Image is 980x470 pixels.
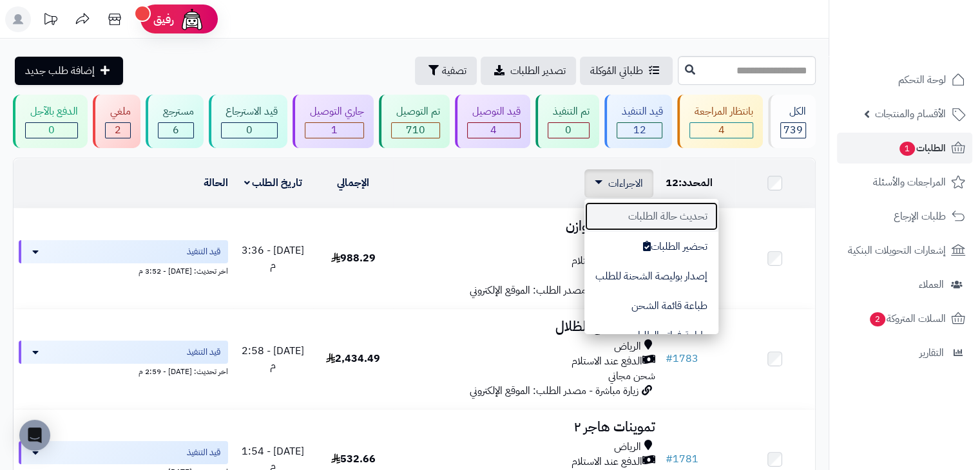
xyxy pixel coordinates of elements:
[467,104,521,119] div: قيد التوصيل
[115,122,121,138] span: 2
[919,276,944,294] span: العملاء
[187,346,220,359] span: قيد التنفيذ
[204,175,228,191] a: الحالة
[481,57,576,85] a: تصدير الطلبات
[533,95,602,148] a: تم التنفيذ 0
[580,57,673,85] a: طلباتي المُوكلة
[158,104,194,119] div: مسترجع
[470,283,639,298] span: زيارة مباشرة - مصدر الطلب: الموقع الإلكتروني
[19,364,228,377] div: اخر تحديث: [DATE] - 2:59 م
[106,123,130,138] div: 2
[584,321,718,350] button: طباعة فواتير الطلبات
[666,351,673,366] span: #
[837,201,972,232] a: طلبات الإرجاع
[614,339,641,354] span: الرياض
[25,63,95,79] span: إضافة طلب جديد
[614,440,641,455] span: الرياض
[173,122,179,138] span: 6
[392,123,439,138] div: 710
[718,122,725,138] span: 4
[837,337,972,368] a: التقارير
[666,175,678,191] span: 12
[153,12,174,27] span: رفيق
[602,95,675,148] a: قيد التنفيذ 12
[242,243,304,273] span: [DATE] - 3:36 م
[442,63,466,79] span: تصفية
[290,95,376,148] a: جاري التوصيل 1
[848,241,946,259] span: إشعارات التحويلات البنكية
[666,351,698,366] a: #1783
[617,123,662,138] div: 12
[331,250,376,266] span: 988.29
[584,202,718,231] button: تحديث حالة الطلبات
[490,122,497,138] span: 4
[206,95,291,148] a: قيد الاسترجاع 0
[666,451,673,467] span: #
[783,122,803,138] span: 739
[415,57,477,85] button: تصفية
[246,122,253,138] span: 0
[221,104,278,119] div: قيد الاسترجاع
[873,173,946,191] span: المراجعات والأسئلة
[90,95,143,148] a: ملغي 2
[187,446,220,459] span: قيد التنفيذ
[608,368,655,384] span: شحن مجاني
[15,57,123,85] a: إضافة طلب جديد
[689,104,753,119] div: بانتظار المراجعة
[633,122,646,138] span: 12
[919,344,944,362] span: التقارير
[675,95,765,148] a: بانتظار المراجعة 4
[305,104,364,119] div: جاري التوصيل
[244,175,303,191] a: تاريخ الطلب
[406,122,425,138] span: 710
[898,139,946,157] span: الطلبات
[584,261,718,291] button: إصدار بوليصة الشحنة للطلب
[470,383,639,399] span: زيارة مباشرة - مصدر الطلب: الموقع الإلكتروني
[837,269,972,300] a: العملاء
[595,176,643,191] a: الاجراءات
[875,105,946,123] span: الأقسام والمنتجات
[617,104,663,119] div: قيد التنفيذ
[398,319,655,334] h3: تموينات زرع الظلال
[690,123,753,138] div: 4
[869,310,946,328] span: السلات المتروكة
[19,263,228,277] div: اخر تحديث: [DATE] - 3:52 م
[26,123,77,138] div: 0
[892,10,968,37] img: logo-2.png
[837,235,972,266] a: إشعارات التحويلات البنكية
[398,219,655,234] h3: شركة نجوم هوازن
[837,64,972,95] a: لوحة التحكم
[34,6,66,35] a: تحديثات المنصة
[584,232,718,261] button: تحضير الطلبات
[837,133,972,164] a: الطلبات1
[143,95,206,148] a: مسترجع 6
[25,104,78,119] div: الدفع بالآجل
[510,63,566,79] span: تصدير الطلبات
[548,104,590,119] div: تم التنفيذ
[584,291,718,321] button: طباعة قائمة الشحن
[572,455,642,469] span: الدفع عند الاستلام
[10,95,90,148] a: الدفع بالآجل 0
[179,6,205,32] img: ai-face.png
[572,354,642,369] span: الدفع عند الاستلام
[765,95,818,148] a: الكل739
[869,312,886,327] span: 2
[894,207,946,225] span: طلبات الإرجاع
[242,343,304,373] span: [DATE] - 2:58 م
[898,71,946,89] span: لوحة التحكم
[452,95,533,148] a: قيد التوصيل 4
[780,104,806,119] div: الكل
[666,451,698,467] a: #1781
[159,123,193,138] div: 6
[548,123,589,138] div: 0
[590,63,643,79] span: طلباتي المُوكلة
[331,122,338,138] span: 1
[391,104,440,119] div: تم التوصيل
[187,245,220,258] span: قيد التنفيذ
[326,351,380,366] span: 2,434.49
[48,122,55,138] span: 0
[572,254,642,268] span: الدفع عند الاستلام
[376,95,452,148] a: تم التوصيل 710
[222,123,278,138] div: 0
[837,167,972,198] a: المراجعات والأسئلة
